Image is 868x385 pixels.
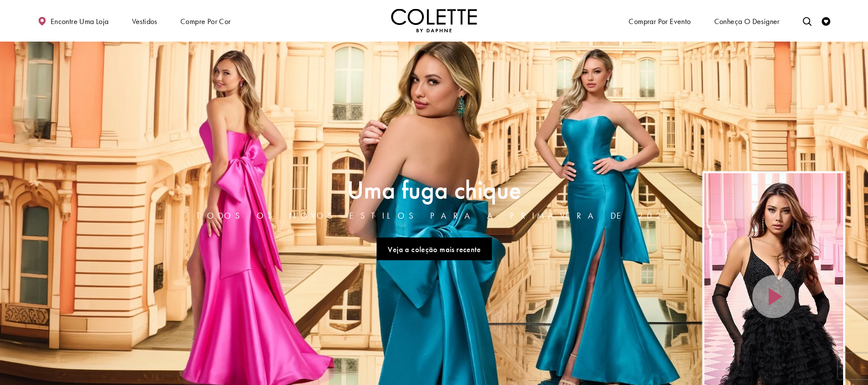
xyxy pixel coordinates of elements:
[801,9,814,33] a: Alternar pesquisa
[712,9,782,33] a: Conheça o designer
[130,9,159,33] span: Vestidos
[36,9,111,33] a: Encontre uma loja
[377,238,492,260] a: Veja a nova coleção A Chique Escape, todos os novos estilos para a primavera de 2025
[194,234,675,264] ul: Links do controle deslizante
[180,16,230,26] font: Compre por cor
[714,16,780,26] font: Conheça o designer
[178,9,233,33] span: Compre por cor
[820,9,832,33] a: Verificar lista de desejos
[388,244,481,254] font: Veja a coleção mais recente
[626,9,693,33] span: Comprar por evento
[391,9,477,33] img: Colette por Daphne
[132,16,157,26] font: Vestidos
[629,16,691,26] font: Comprar por evento
[51,16,109,26] font: Encontre uma loja
[391,9,477,33] a: Visite a página inicial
